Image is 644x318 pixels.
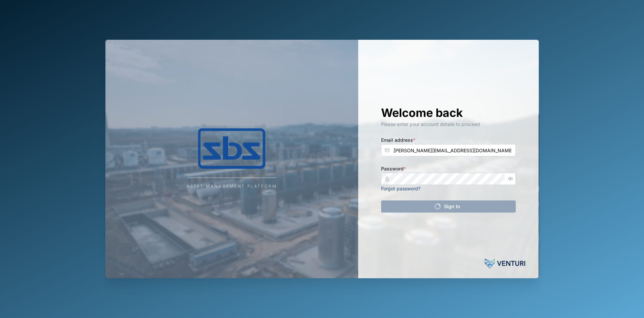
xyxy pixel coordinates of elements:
[381,121,516,128] div: Please enter your account details to proceed
[187,183,277,190] div: Asset Management Platform
[164,128,299,169] img: Company Logo
[381,144,516,156] input: Enter your email
[381,165,406,172] label: Password
[381,186,420,191] a: Forgot password?
[381,105,516,120] h1: Welcome back
[381,136,415,144] label: Email address
[485,257,525,270] img: Powered by: Venturi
